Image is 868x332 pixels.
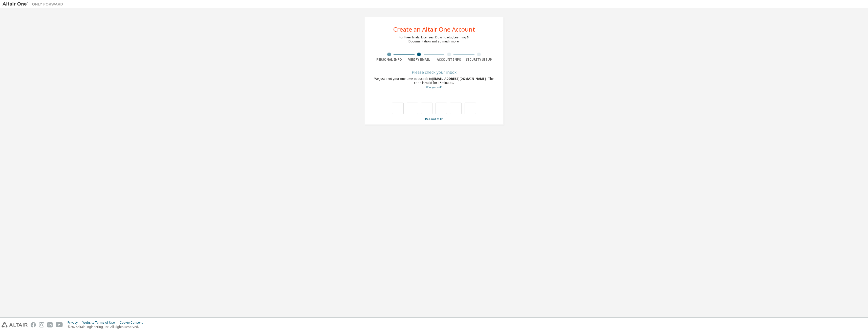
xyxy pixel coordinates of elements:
div: We just sent your one-time passcode to . The code is valid for 15 minutes. [374,77,494,89]
div: Cookie Consent [120,321,146,325]
img: instagram.svg [39,322,44,327]
div: Account Info [434,58,464,62]
div: For Free Trials, Licenses, Downloads, Learning & Documentation and so much more. [399,35,469,43]
a: Resend OTP [425,117,443,121]
span: [EMAIL_ADDRESS][DOMAIN_NAME] [432,77,487,81]
div: Security Setup [464,58,494,62]
div: Create an Altair One Account [393,26,475,32]
div: Personal Info [374,58,404,62]
img: linkedin.svg [47,322,53,327]
img: facebook.svg [31,322,36,327]
div: Please check your inbox [374,71,494,74]
img: altair_logo.svg [2,322,28,327]
div: Privacy [68,321,82,325]
div: Website Terms of Use [82,321,120,325]
p: © 2025 Altair Engineering, Inc. All Rights Reserved. [68,325,146,329]
img: youtube.svg [56,322,63,327]
div: Verify Email [404,58,434,62]
a: Go back to the registration form [426,85,442,89]
img: Altair One [3,2,66,7]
